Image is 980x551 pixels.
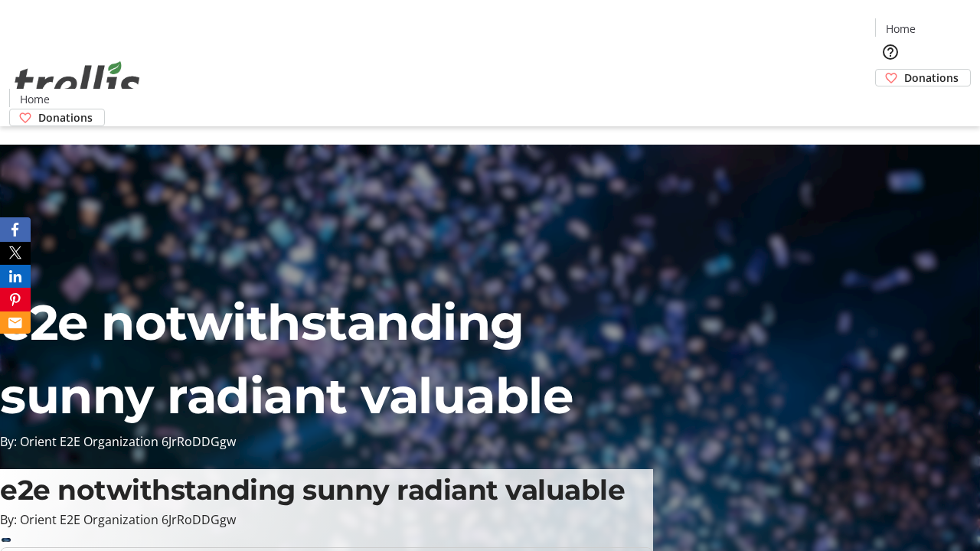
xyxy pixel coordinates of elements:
[875,86,906,117] button: Cart
[9,44,145,121] img: Orient E2E Organization 6JrRoDDGgw's Logo
[9,109,105,126] a: Donations
[20,91,50,107] span: Home
[10,91,59,107] a: Home
[904,70,959,86] span: Donations
[875,37,906,67] button: Help
[886,21,916,37] span: Home
[38,109,93,126] span: Donations
[875,69,971,86] a: Donations
[876,21,925,37] a: Home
